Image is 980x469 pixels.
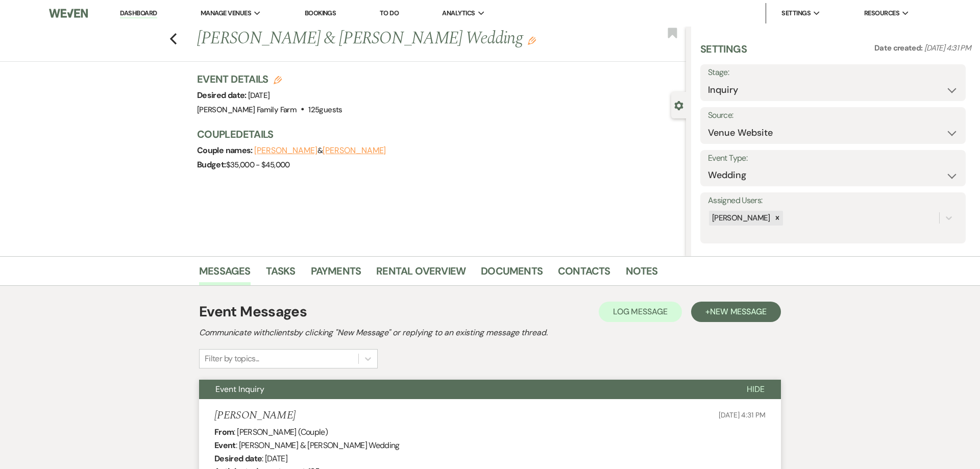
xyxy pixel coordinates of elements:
label: Event Type: [708,151,958,166]
a: Payments [311,263,361,285]
h5: [PERSON_NAME] [214,409,296,422]
button: [PERSON_NAME] [323,146,386,155]
button: Hide [730,380,781,399]
span: 125 guests [308,105,342,115]
button: Edit [528,36,536,45]
a: Dashboard [120,9,157,18]
button: Event Inquiry [199,380,730,399]
b: Desired date [214,453,262,464]
button: +New Message [691,302,781,322]
a: Documents [481,263,543,285]
span: Hide [747,384,765,394]
h3: Couple Details [197,127,676,141]
label: Source: [708,108,958,123]
span: [PERSON_NAME] Family Farm [197,105,297,115]
a: To Do [380,9,399,17]
div: Filter by topics... [205,353,259,365]
h1: Event Messages [199,301,307,323]
span: Settings [781,8,811,18]
h3: Event Details [197,72,342,86]
span: Budget: [197,159,226,170]
label: Assigned Users: [708,193,958,208]
a: Bookings [305,9,336,17]
h1: [PERSON_NAME] & [PERSON_NAME] Wedding [197,27,584,51]
span: Desired date: [197,90,248,101]
span: Resources [864,8,899,18]
a: Tasks [266,263,296,285]
span: Manage Venues [201,8,251,18]
div: [PERSON_NAME] [709,211,772,226]
span: [DATE] [248,90,269,101]
a: Notes [626,263,658,285]
span: $35,000 - $45,000 [226,160,290,170]
span: New Message [710,306,767,317]
span: [DATE] 4:31 PM [719,410,766,419]
span: & [254,145,386,156]
a: Rental Overview [376,263,465,285]
img: Weven Logo [49,3,88,24]
a: Contacts [558,263,610,285]
a: Messages [199,263,251,285]
h2: Communicate with clients by clicking "New Message" or replying to an existing message thread. [199,327,781,339]
button: Log Message [599,302,682,322]
span: Couple names: [197,145,254,156]
span: [DATE] 4:31 PM [924,43,971,53]
span: Analytics [442,8,475,18]
h3: Settings [700,42,747,64]
span: Event Inquiry [215,384,264,394]
label: Stage: [708,65,958,80]
span: Date created: [874,43,924,53]
span: Log Message [613,306,668,317]
button: [PERSON_NAME] [254,146,317,155]
b: Event [214,440,236,451]
button: Close lead details [674,100,683,110]
b: From [214,427,234,437]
